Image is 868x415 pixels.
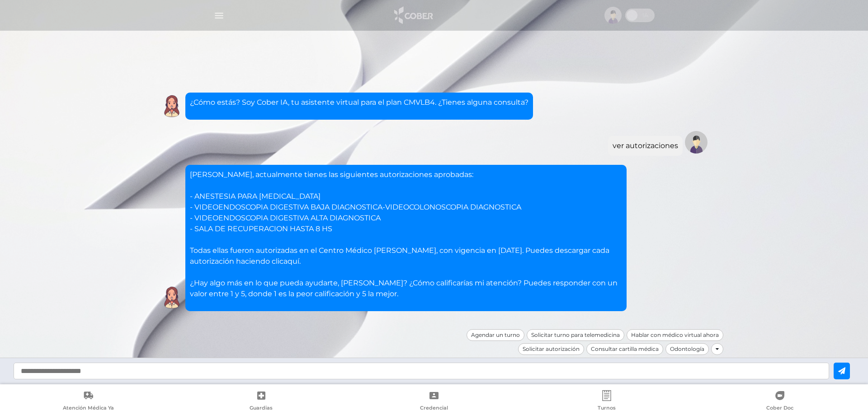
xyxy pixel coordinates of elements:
a: Atención Médica Ya [2,390,175,413]
span: Turnos [598,405,616,413]
div: ver autorizaciones [613,140,678,151]
div: Solicitar turno para telemedicina [527,329,624,341]
a: Turnos [520,390,693,413]
a: Guardias [175,390,347,413]
a: Credencial [348,390,520,413]
img: Tu imagen [685,131,708,154]
span: Atención Médica Ya [63,405,114,413]
span: Cober Doc [766,405,793,413]
span: Guardias [250,405,273,413]
a: Cober Doc [693,390,866,413]
span: Credencial [420,405,448,413]
div: Odontología [665,343,709,355]
div: Solicitar autorización [518,343,584,355]
div: Consultar cartilla médica [586,343,663,355]
img: Cober IA [160,286,183,309]
p: ¿Cómo estás? Soy Cober IA, tu asistente virtual para el plan CMVLB4. ¿Tienes alguna consulta? [190,97,528,108]
a: aquí [283,257,299,266]
img: Cober IA [160,95,183,117]
div: Agendar un turno [467,329,524,341]
div: Hablar con médico virtual ahora [627,329,723,341]
p: [PERSON_NAME], actualmente tienes las siguientes autorizaciones aprobadas: - ANESTESIA PARA [MEDI... [190,169,622,299]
